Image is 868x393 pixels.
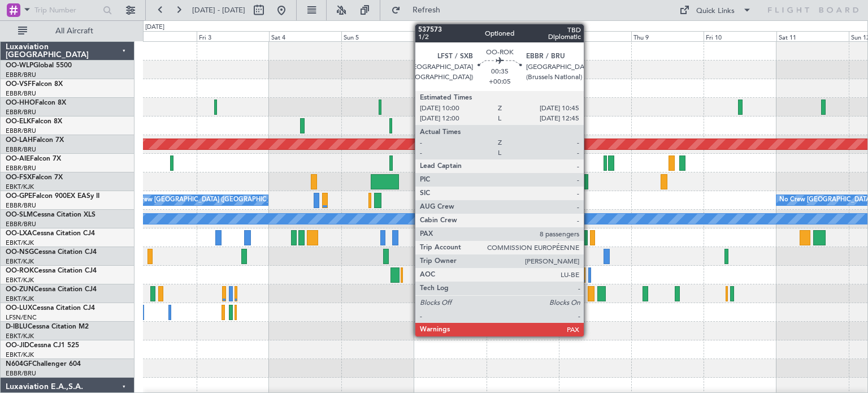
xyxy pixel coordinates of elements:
span: OO-LAH [6,137,33,144]
a: OO-ROKCessna Citation CJ4 [6,267,97,274]
a: N604GFChallenger 604 [6,361,81,368]
a: EBBR/BRU [6,145,36,154]
a: EBKT/KJK [6,295,34,303]
span: OO-SLM [6,211,33,218]
div: Tue 7 [487,31,559,41]
a: EBKT/KJK [6,351,34,359]
span: OO-NSG [6,249,34,256]
span: OO-VSF [6,81,32,88]
a: OO-LUXCessna Citation CJ4 [6,305,95,312]
a: EBKT/KJK [6,183,34,191]
div: No Crew [GEOGRAPHIC_DATA] ([GEOGRAPHIC_DATA] National) [127,192,316,209]
a: OO-HHOFalcon 8X [6,100,66,106]
div: Wed 8 [559,31,631,41]
span: Refresh [403,6,450,14]
div: Thu 2 [124,31,196,41]
span: OO-ZUN [6,286,34,293]
a: OO-LAHFalcon 7X [6,137,64,144]
span: OO-ROK [6,267,34,274]
a: EBKT/KJK [6,276,34,284]
div: [DATE] [145,23,164,32]
a: EBKT/KJK [6,332,34,340]
span: OO-FSX [6,174,32,181]
a: OO-LXACessna Citation CJ4 [6,230,95,237]
a: EBBR/BRU [6,201,36,210]
span: D-IBLU [6,323,28,330]
a: D-IBLUCessna Citation M2 [6,323,89,330]
a: OO-SLMCessna Citation XLS [6,211,96,218]
a: OO-ZUNCessna Citation CJ4 [6,286,97,293]
span: [DATE] - [DATE] [192,5,245,15]
div: Fri 3 [197,31,269,41]
span: OO-ELK [6,118,31,125]
a: LFSN/ENC [6,313,37,322]
a: EBBR/BRU [6,164,36,172]
a: EBBR/BRU [6,369,36,378]
span: OO-GPE [6,193,32,200]
div: Thu 9 [631,31,704,41]
div: Sun 5 [341,31,414,41]
a: EBBR/BRU [6,108,36,116]
div: Sat 11 [776,31,849,41]
span: OO-AIE [6,156,30,162]
a: OO-NSGCessna Citation CJ4 [6,249,97,256]
input: Trip Number [34,2,99,19]
a: OO-WLPGlobal 5500 [6,62,72,69]
a: EBBR/BRU [6,220,36,228]
div: Quick Links [696,6,735,17]
span: OO-HHO [6,100,35,106]
span: OO-LUX [6,305,32,312]
span: OO-JID [6,342,29,349]
span: N604GF [6,361,32,368]
a: OO-FSXFalcon 7X [6,174,63,181]
a: OO-JIDCessna CJ1 525 [6,342,79,349]
a: OO-ELKFalcon 8X [6,118,62,125]
a: EBBR/BRU [6,89,36,98]
button: Refresh [386,1,454,19]
span: All Aircraft [29,27,119,35]
a: EBBR/BRU [6,127,36,135]
a: OO-AIEFalcon 7X [6,156,61,162]
button: All Aircraft [12,22,123,40]
a: EBBR/BRU [6,71,36,79]
div: Sat 4 [269,31,341,41]
div: Fri 10 [704,31,776,41]
span: OO-WLP [6,62,33,69]
span: OO-LXA [6,230,32,237]
a: OO-VSFFalcon 8X [6,81,63,88]
button: Quick Links [674,1,757,19]
a: OO-GPEFalcon 900EX EASy II [6,193,99,200]
a: EBKT/KJK [6,239,34,247]
a: EBKT/KJK [6,257,34,266]
div: Mon 6 [414,31,486,41]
